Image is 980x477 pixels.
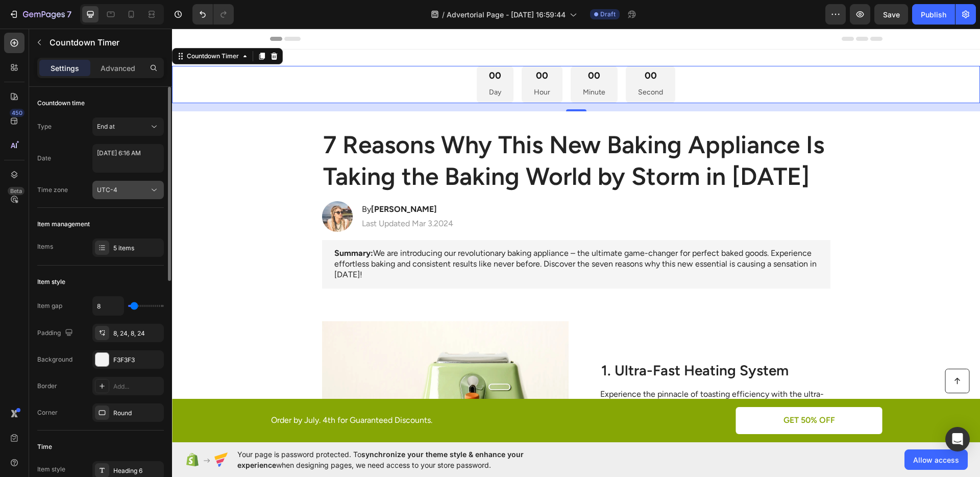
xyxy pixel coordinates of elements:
[37,154,51,163] div: Date
[113,244,161,253] div: 5 items
[4,4,76,25] button: 7
[874,4,908,25] button: Save
[37,381,57,391] div: Border
[93,297,124,315] input: Auto
[37,355,72,364] div: Background
[162,220,646,251] p: We are introducing our revolutionary baking appliance – the ultimate game-changer for perfect bak...
[466,57,491,70] p: Second
[162,220,201,229] strong: Summary:
[37,326,75,340] div: Padding
[237,449,563,470] span: Your page is password protected. To when designing pages, we need access to your store password.
[189,175,282,187] h2: By
[447,9,566,20] span: Advertorial Page - [DATE] 16:59:44
[92,181,164,199] button: UTC-4
[172,29,980,442] iframe: Design area
[37,220,90,229] div: Item management
[37,122,52,131] div: Type
[8,187,24,195] div: Beta
[37,99,85,108] div: Countdown time
[37,242,53,251] div: Items
[113,409,161,418] div: Round
[317,41,329,53] div: 00
[101,63,135,74] p: Advanced
[913,455,959,465] span: Allow access
[113,355,161,365] div: F3F3F3
[411,57,433,70] p: Minute
[883,10,900,19] span: Save
[97,186,117,194] span: UTC-4
[51,63,79,74] p: Settings
[564,378,710,406] a: GET 50% OFF
[150,173,181,203] img: gempages_432750572815254551-0dd52757-f501-4f5a-9003-85088b00a725.webp
[67,8,71,20] p: 7
[113,329,161,338] div: 8, 24, 8, 24
[37,465,65,474] div: Item style
[150,99,658,165] h1: 7 Reasons Why This New Baking Appliance Is Taking the Baking World by Storm in [DATE]
[192,4,234,25] div: Undo/Redo
[428,332,658,352] h2: 1. Ultra-Fast Heating System
[921,9,946,20] div: Publish
[317,57,329,70] p: Day
[37,408,58,417] div: Corner
[37,301,62,311] div: Item gap
[945,427,970,451] div: Open Intercom Messenger
[466,41,491,53] div: 00
[50,36,160,49] p: Countdown Timer
[113,382,161,391] div: Add...
[600,10,616,19] span: Draft
[190,190,281,201] p: Last Updated Mar 3.2024
[904,449,968,470] button: Allow access
[37,185,68,195] div: Time zone
[611,387,663,397] p: GET 50% OFF
[97,123,115,130] span: End at
[113,466,161,475] div: Heading 6
[37,442,52,451] div: Time
[92,117,164,136] button: End at
[912,4,955,25] button: Publish
[10,109,24,117] div: 450
[199,176,265,185] strong: [PERSON_NAME]
[362,41,378,53] div: 00
[13,23,69,32] div: Countdown Timer
[237,450,524,469] span: synchronize your theme style & enhance your experience
[411,41,433,53] div: 00
[442,9,445,20] span: /
[362,57,378,70] p: Hour
[37,277,65,287] div: Item style
[428,361,657,445] p: Experience the pinnacle of toasting efficiency with the ultra-fast heating system of this cutting...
